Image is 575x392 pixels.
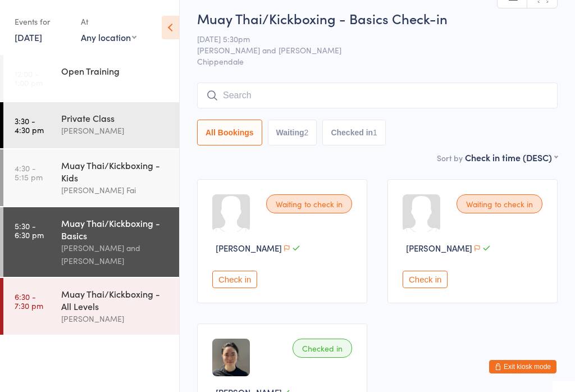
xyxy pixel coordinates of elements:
button: Check in [403,271,448,288]
span: [PERSON_NAME] and [PERSON_NAME] [197,44,540,56]
a: 12:00 -1:00 pmOpen Training [3,55,179,101]
span: [PERSON_NAME] [406,242,472,254]
button: Exit kiosk mode [489,360,556,373]
img: image1746520684.png [212,339,250,376]
button: All Bookings [197,120,262,145]
input: Search [197,83,558,108]
div: 1 [373,128,377,137]
div: Waiting to check in [266,194,352,213]
div: Any location [81,31,136,43]
div: Muay Thai/Kickboxing - Kids [61,159,170,184]
h2: Muay Thai/Kickboxing - Basics Check-in [197,9,558,28]
div: At [81,12,136,31]
div: Waiting to check in [457,194,542,213]
a: 3:30 -4:30 pmPrivate Class[PERSON_NAME] [3,102,179,148]
time: 12:00 - 1:00 pm [15,69,43,87]
div: Check in time (DESC) [465,151,558,163]
a: 4:30 -5:15 pmMuay Thai/Kickboxing - Kids[PERSON_NAME] Fai [3,149,179,206]
span: Chippendale [197,56,558,67]
button: Waiting2 [268,120,317,145]
span: [DATE] 5:30pm [197,33,540,44]
div: Events for [15,12,70,31]
a: 5:30 -6:30 pmMuay Thai/Kickboxing - Basics[PERSON_NAME] and [PERSON_NAME] [3,207,179,277]
button: Check in [212,271,257,288]
div: Muay Thai/Kickboxing - All Levels [61,288,170,312]
time: 4:30 - 5:15 pm [15,163,43,181]
a: [DATE] [15,31,42,43]
time: 3:30 - 4:30 pm [15,116,44,134]
div: 2 [304,128,309,137]
div: Checked in [293,339,352,358]
span: [PERSON_NAME] [216,242,282,254]
button: Checked in1 [322,120,386,145]
div: [PERSON_NAME] and [PERSON_NAME] [61,241,170,267]
div: Open Training [61,65,170,77]
div: [PERSON_NAME] Fai [61,184,170,197]
div: [PERSON_NAME] [61,124,170,137]
time: 5:30 - 6:30 pm [15,221,44,239]
time: 6:30 - 7:30 pm [15,292,43,310]
a: 6:30 -7:30 pmMuay Thai/Kickboxing - All Levels[PERSON_NAME] [3,278,179,335]
div: Muay Thai/Kickboxing - Basics [61,217,170,241]
label: Sort by [437,152,463,163]
div: Private Class [61,112,170,124]
div: [PERSON_NAME] [61,312,170,325]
